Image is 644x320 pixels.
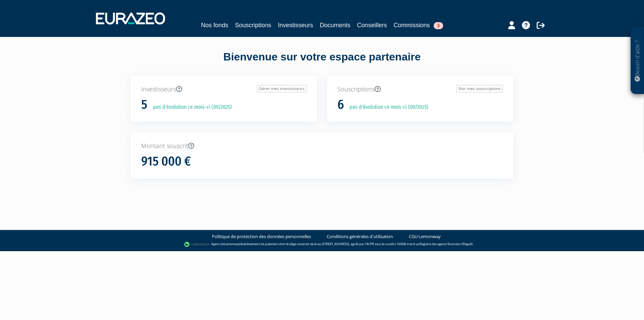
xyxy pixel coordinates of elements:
a: Registre des agents financiers (Regafi) [420,242,473,246]
p: pas d'évolution ce mois-ci (09/2025) [345,103,428,111]
a: Nos fonds [201,20,228,30]
p: Montant souscrit [141,142,503,150]
h1: 6 [337,98,344,112]
p: Besoin d'aide ? [634,31,641,91]
a: Conditions générales d'utilisation [327,233,393,240]
img: logo-lemonway.png [184,241,210,248]
a: Souscriptions [235,20,271,30]
p: Souscriptions [337,85,503,94]
a: Investisseurs [278,20,313,30]
p: Investisseurs [141,85,307,94]
a: Conseillers [357,20,387,30]
h1: 5 [141,98,147,112]
span: 3 [434,22,443,29]
a: Documents [320,20,351,30]
div: - Agent de (établissement de paiement dont le siège social est situé au [STREET_ADDRESS], agréé p... [7,241,637,248]
h1: 915 000 € [141,154,191,169]
a: CGU Lemonway [409,233,441,240]
div: Bienvenue sur votre espace partenaire [126,49,518,76]
a: Commissions3 [394,20,443,30]
p: pas d'évolution ce mois-ci (09/2025) [148,103,232,111]
a: Voir mes souscriptions [457,85,503,92]
img: 1732889491-logotype_eurazeo_blanc_rvb.png [96,12,165,25]
a: Gérer mes investisseurs [257,85,307,92]
a: Politique de protection des données personnelles [212,233,311,240]
a: Lemonway [224,242,239,246]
